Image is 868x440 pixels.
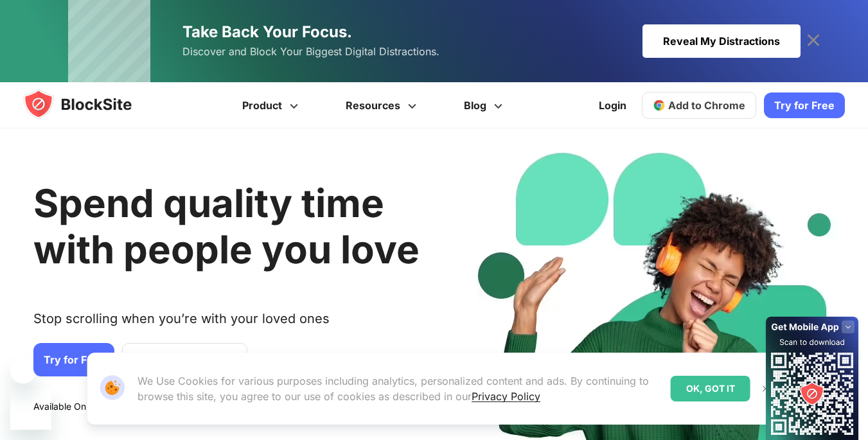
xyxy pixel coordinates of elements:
[220,82,324,128] a: Product
[757,380,774,397] button: Close
[33,180,443,272] h2: Spend quality time with people you love
[761,383,771,394] img: Close
[642,24,801,58] div: Reveal My Distractions
[182,42,439,61] span: Discover and Block Your Biggest Digital Distractions.
[591,90,634,121] a: Login
[668,99,745,112] span: Add to Chrome
[642,92,756,119] a: Add to Chrome
[137,373,660,404] p: We Use Cookies for various purposes including analytics, personalized content and ads. By continu...
[33,311,330,337] text: Stop scrolling when you’re with your loved ones
[442,82,528,128] a: Blog
[472,390,540,403] a: Privacy Policy
[182,22,352,41] span: Take Back Your Focus.
[23,89,157,119] img: blocksite-icon.5d769676.svg
[653,99,666,112] img: chrome-icon.svg
[10,389,51,430] iframe: Button to launch messaging window
[10,358,36,383] iframe: Close message
[324,82,442,128] a: Resources
[764,92,845,118] a: Try for Free
[671,376,750,401] div: OK, GOT IT
[33,401,86,414] text: Available On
